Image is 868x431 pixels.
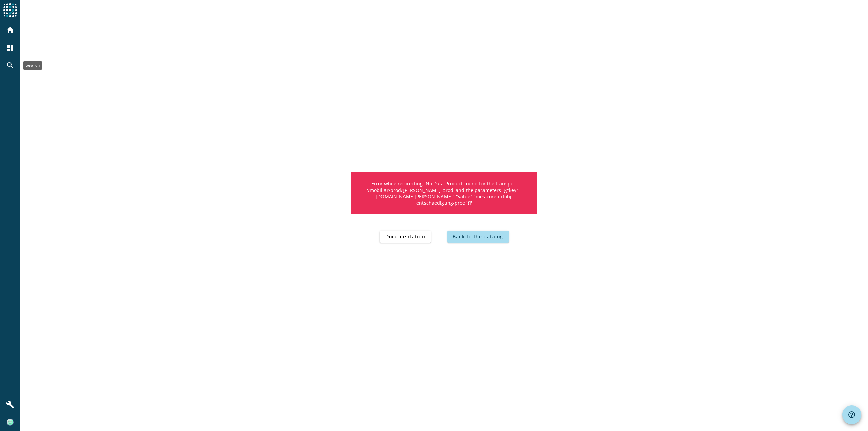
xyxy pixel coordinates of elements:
img: f616d5265df94c154b77b599cfc6dc8a [7,419,14,426]
mat-icon: help_outline [848,411,856,419]
mat-icon: search [6,61,14,70]
div: Error while redirecting: No Data Product found for the transport '/mobiliar/prod/[PERSON_NAME]-pr... [351,172,537,214]
mat-icon: build [6,400,14,409]
span: Back to the catalog [453,233,504,240]
mat-icon: dashboard [6,44,14,52]
div: Search [23,61,42,70]
a: Documentation [380,234,431,238]
button: Back to the catalog [447,231,509,243]
img: spoud-logo.svg [3,3,17,17]
button: Documentation [380,231,431,243]
mat-icon: home [6,26,14,34]
span: Documentation [385,233,426,240]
